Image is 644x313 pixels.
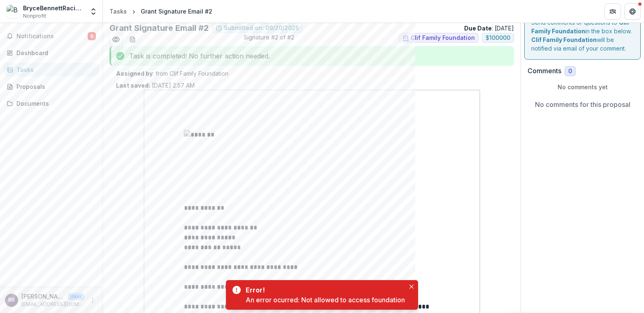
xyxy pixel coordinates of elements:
a: Documents [3,97,99,110]
a: Dashboard [3,46,99,60]
div: Task is completed! No further action needed. [109,46,514,66]
button: Preview 20178402-a370-400e-8e86-448a4403b9d7.pdf [109,33,123,46]
span: Nonprofit [23,12,46,20]
button: Notifications8 [3,30,99,43]
div: BryceBennettRacing LLC [23,4,84,12]
span: 0 [568,68,572,75]
div: Tasks [109,7,127,16]
p: : [DATE] [464,24,514,32]
strong: Last saved: [116,82,150,89]
div: Error! [246,285,402,295]
p: No comments yet [528,83,637,91]
p: [DATE] 2:57 AM [116,81,195,90]
button: Partners [604,3,621,20]
button: Close [407,282,416,292]
strong: Due Date [464,25,492,32]
p: : from Clif Family Foundation [116,69,507,78]
a: Proposals [3,80,99,93]
button: More [88,295,98,305]
h2: Grant Signature Email #2 [109,23,209,33]
p: [EMAIL_ADDRESS][DOMAIN_NAME] [21,301,84,308]
img: BryceBennettRacing LLC [7,5,20,18]
button: download-word-button [126,33,139,46]
strong: Assigned by [116,70,153,77]
h2: Comments [528,67,561,75]
button: Open entity switcher [88,3,99,20]
span: $ 100000 [486,35,510,42]
div: Tasks [16,65,93,74]
div: Bryce Bennett [8,297,15,303]
div: Dashboard [16,49,93,57]
span: Submitted on: 09/20/2025 [224,25,299,32]
nav: breadcrumb [106,5,216,17]
p: User [67,293,84,300]
p: [PERSON_NAME] [21,292,64,301]
span: Clif Family Foundation [411,35,475,42]
strong: Clif Family Foundation [531,36,597,43]
div: Grant Signature Email #2 [141,7,212,16]
span: 8 [88,32,96,40]
span: Notifications [16,33,88,40]
span: Signature #2 of #2 [244,33,294,46]
div: Proposals [16,82,93,91]
a: Tasks [106,5,130,17]
div: An error ocurred: Not allowed to access foundation [246,295,405,305]
p: No comments for this proposal [535,100,630,109]
a: Tasks [3,63,99,77]
div: Send comments or questions to in the box below. will be notified via email of your comment. [524,11,641,60]
button: Get Help [624,3,641,20]
div: Documents [16,99,93,108]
